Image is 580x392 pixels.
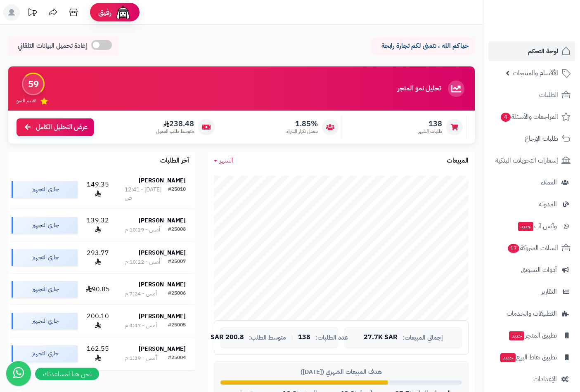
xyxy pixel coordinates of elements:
[521,264,557,276] span: أدوات التسويق
[488,216,575,236] a: وآتس آبجديد
[81,209,115,241] td: 139.32
[156,119,194,128] span: 238.48
[378,41,469,51] p: حياكم الله ، نتمنى لكم تجارة رابحة
[507,242,558,254] span: السلات المتروكة
[447,157,469,165] h3: المبيعات
[139,345,186,353] strong: [PERSON_NAME]
[495,155,558,166] span: إشعارات التحويلات البنكية
[12,313,78,329] div: جاري التجهيز
[298,334,310,341] span: 138
[81,305,115,337] td: 200.10
[286,119,318,128] span: 1.85%
[402,334,443,341] span: إجمالي المبيعات:
[98,7,111,17] span: رفيق
[168,186,186,202] div: #25010
[12,181,78,198] div: جاري التجهيز
[22,4,43,23] a: تحديثات المنصة
[500,352,557,363] span: تطبيق نقاط البيع
[488,129,575,149] a: طلبات الإرجاع
[500,353,516,362] span: جديد
[12,217,78,234] div: جاري التجهيز
[156,128,194,135] span: متوسط طلب العميل
[507,308,557,319] span: التطبيقات والخدمات
[81,274,115,305] td: 90.85
[168,321,186,330] div: #25005
[488,172,575,192] a: العملاء
[168,354,186,362] div: #25004
[364,334,398,341] span: 27.7K SAR
[125,321,157,330] div: أمس - 4:47 م
[488,151,575,170] a: إشعارات التحويلات البنكية
[12,249,78,266] div: جاري التجهيز
[12,281,78,298] div: جاري التجهيز
[139,312,186,321] strong: [PERSON_NAME]
[488,260,575,280] a: أدوات التسويق
[500,111,558,123] span: المراجعات والأسئلة
[160,157,189,165] h3: آخر الطلبات
[125,186,168,202] div: [DATE] - 12:41 ص
[488,85,575,105] a: الطلبات
[533,373,557,385] span: الإعدادات
[488,238,575,258] a: السلات المتروكة17
[488,282,575,302] a: التقارير
[513,67,558,79] span: الأقسام والمنتجات
[81,170,115,209] td: 149.35
[214,156,233,165] a: الشهر
[36,123,88,132] span: عرض التحليل الكامل
[220,156,233,165] span: الشهر
[115,4,131,21] img: ai-face.png
[125,354,157,362] div: أمس - 1:39 م
[508,244,519,253] span: 17
[18,41,87,51] span: إعادة تحميل البيانات التلقائي
[518,222,533,231] span: جديد
[541,177,557,188] span: العملاء
[291,334,293,340] span: |
[528,45,558,57] span: لوحة التحكم
[398,85,441,92] h3: تحليل نمو المتجر
[168,290,186,298] div: #25006
[501,113,511,122] span: 4
[125,258,160,266] div: أمس - 10:22 م
[508,330,557,341] span: تطبيق المتجر
[81,338,115,370] td: 162.55
[139,280,186,289] strong: [PERSON_NAME]
[211,334,244,341] span: 200.8 SAR
[125,226,160,234] div: أمس - 10:29 م
[139,216,186,225] strong: [PERSON_NAME]
[488,41,575,61] a: لوحة التحكم
[139,176,186,185] strong: [PERSON_NAME]
[17,97,36,104] span: تقييم النمو
[539,198,557,210] span: المدونة
[286,128,318,135] span: معدل تكرار الشراء
[517,220,557,232] span: وآتس آب
[168,258,186,266] div: #25007
[488,194,575,214] a: المدونة
[488,326,575,345] a: تطبيق المتجرجديد
[539,89,558,101] span: الطلبات
[81,242,115,274] td: 293.77
[139,248,186,257] strong: [PERSON_NAME]
[12,345,78,362] div: جاري التجهيز
[168,226,186,234] div: #25008
[509,331,524,340] span: جديد
[17,118,94,136] a: عرض التحليل الكامل
[525,133,558,144] span: طلبات الإرجاع
[488,107,575,127] a: المراجعات والأسئلة4
[488,369,575,389] a: الإعدادات
[125,290,157,298] div: أمس - 7:24 م
[315,334,348,341] span: عدد الطلبات:
[220,368,462,376] div: هدف المبيعات الشهري ([DATE])
[249,334,286,341] span: متوسط الطلب:
[488,304,575,324] a: التطبيقات والخدمات
[541,286,557,298] span: التقارير
[488,347,575,367] a: تطبيق نقاط البيعجديد
[418,119,442,128] span: 138
[418,128,442,135] span: طلبات الشهر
